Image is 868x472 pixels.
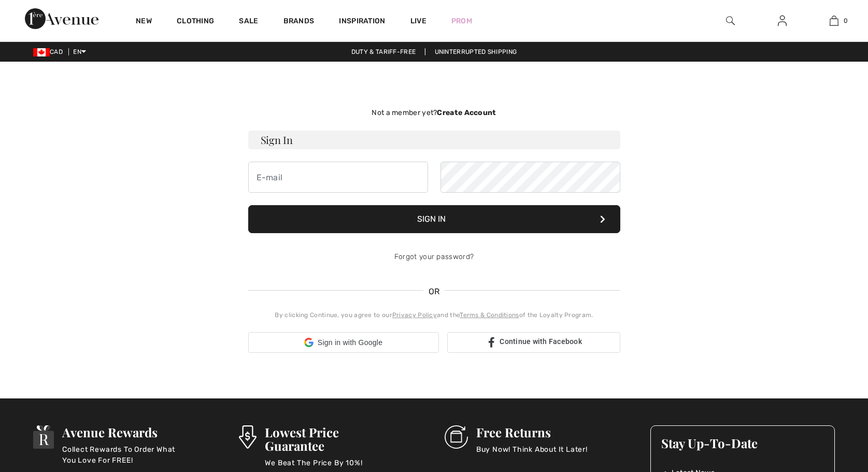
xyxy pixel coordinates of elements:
[447,332,620,353] a: Continue with Facebook
[248,205,620,233] button: Sign In
[248,310,620,320] div: By clicking Continue, you agree to our and the of the Loyalty Program.
[460,311,519,319] a: Terms & Conditions
[339,17,385,27] span: Inspiration
[239,17,258,27] a: Sale
[248,131,620,149] h3: Sign In
[62,425,189,439] h3: Avenue Rewards
[394,252,474,261] a: Forgot your password?
[451,16,472,26] a: Prom
[476,444,588,465] p: Buy Now! Think About It Later!
[248,332,439,353] div: Sign in with Google
[283,17,315,27] a: Brands
[248,107,620,118] div: Not a member yet?
[318,337,382,348] span: Sign in with Google
[265,425,394,452] h3: Lowest Price Guarantee
[239,425,257,449] img: Lowest Price Guarantee
[33,48,50,56] img: Canadian Dollar
[500,337,582,346] span: Continue with Facebook
[136,17,152,27] a: New
[73,48,86,55] span: EN
[33,425,54,449] img: Avenue Rewards
[248,162,428,193] input: E-mail
[177,17,214,27] a: Clothing
[410,16,426,26] a: Live
[25,8,98,29] img: 1ère Avenue
[62,444,189,465] p: Collect Rewards To Order What You Love For FREE!
[445,425,468,449] img: Free Returns
[392,311,437,319] a: Privacy Policy
[661,436,824,450] h3: Stay Up-To-Date
[476,425,588,439] h3: Free Returns
[423,285,445,298] span: OR
[33,48,67,55] span: CAD
[437,108,496,117] strong: Create Account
